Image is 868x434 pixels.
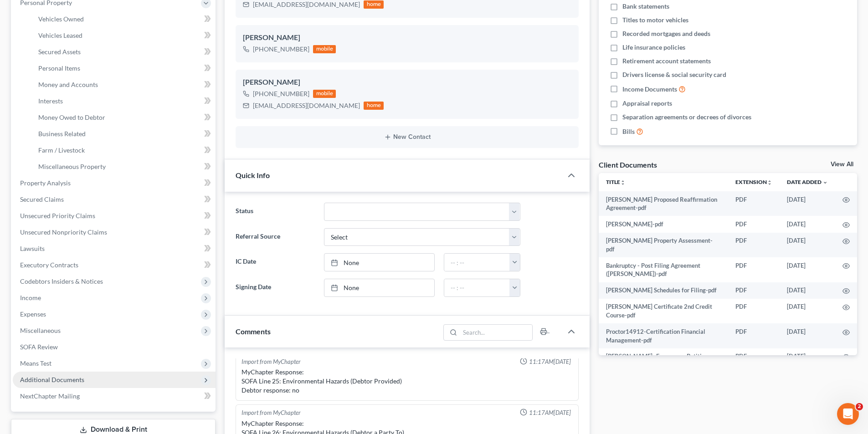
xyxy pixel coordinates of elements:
[622,43,685,52] span: Life insurance policies
[622,112,751,122] span: Separation agreements or decrees of divorces
[253,101,360,110] div: [EMAIL_ADDRESS][DOMAIN_NAME]
[599,216,728,232] td: [PERSON_NAME]-pdf
[13,224,216,240] a: Unsecured Nonpriority Claims
[622,56,711,66] span: Retirement account statements
[20,359,51,367] span: Means Test
[599,160,657,169] div: Client Documents
[622,29,710,38] span: Recorded mortgages and deeds
[599,282,728,299] td: [PERSON_NAME] Schedules for Filing-pdf
[38,15,84,23] span: Vehicles Owned
[780,282,835,299] td: [DATE]
[622,127,635,136] span: Bills
[364,102,384,110] div: home
[460,325,533,340] input: Search...
[20,228,107,236] span: Unsecured Nonpriority Claims
[529,408,571,417] span: 11:17AM[DATE]
[780,323,835,348] td: [DATE]
[324,254,434,271] a: None
[31,109,216,126] a: Money Owed to Debtor
[728,323,780,348] td: PDF
[599,191,728,216] td: [PERSON_NAME] Proposed Reaffirmation Agreement-pdf
[780,257,835,282] td: [DATE]
[20,245,45,252] span: Lawsuits
[20,310,46,318] span: Expenses
[20,277,103,285] span: Codebtors Insiders & Notices
[38,97,63,105] span: Interests
[622,2,669,11] span: Bank statements
[20,327,61,334] span: Miscellaneous
[241,408,301,417] div: Import from MyChapter
[831,161,853,168] a: View All
[20,212,95,220] span: Unsecured Priority Claims
[20,179,71,187] span: Property Analysis
[236,327,271,336] span: Comments
[31,11,216,27] a: Vehicles Owned
[241,357,301,366] div: Import from MyChapter
[241,368,573,395] div: MyChapter Response: SOFA Line 25: Environmental Hazards (Debtor Provided) Debtor response: no
[599,323,728,348] td: Proctor14912-Certification Financial Management-pdf
[606,179,626,185] a: Titleunfold_more
[231,228,319,246] label: Referral Source
[822,180,828,185] i: expand_more
[780,233,835,258] td: [DATE]
[622,70,726,79] span: Drivers license & social security card
[13,257,216,273] a: Executory Contracts
[780,191,835,216] td: [DATE]
[20,343,58,351] span: SOFA Review
[231,203,319,221] label: Status
[622,99,672,108] span: Appraisal reports
[735,179,772,185] a: Extensionunfold_more
[253,89,309,98] div: [PHONE_NUMBER]
[767,180,772,185] i: unfold_more
[243,32,571,43] div: [PERSON_NAME]
[728,282,780,299] td: PDF
[728,348,780,373] td: PDF
[313,45,336,53] div: mobile
[728,191,780,216] td: PDF
[231,279,319,297] label: Signing Date
[364,0,384,9] div: home
[728,233,780,258] td: PDF
[20,376,84,383] span: Additional Documents
[20,294,41,301] span: Income
[780,348,835,373] td: [DATE]
[20,261,78,269] span: Executory Contracts
[13,339,216,355] a: SOFA Review
[38,64,80,72] span: Personal Items
[38,146,85,154] span: Farm / Livestock
[243,133,571,141] button: New Contact
[313,90,336,98] div: mobile
[31,158,216,175] a: Miscellaneous Property
[20,392,80,400] span: NextChapter Mailing
[31,142,216,158] a: Farm / Livestock
[253,45,309,54] div: [PHONE_NUMBER]
[728,257,780,282] td: PDF
[787,179,828,185] a: Date Added expand_more
[38,31,82,39] span: Vehicles Leased
[31,44,216,60] a: Secured Assets
[236,171,270,179] span: Quick Info
[599,348,728,373] td: [PERSON_NAME]- Emergency Petition (Signed)-pdf
[38,163,106,170] span: Miscellaneous Property
[529,357,571,366] span: 11:17AM[DATE]
[38,48,81,56] span: Secured Assets
[243,77,571,88] div: [PERSON_NAME]
[780,299,835,324] td: [DATE]
[38,113,105,121] span: Money Owed to Debtor
[599,233,728,258] td: [PERSON_NAME] Property Assessment-pdf
[20,195,64,203] span: Secured Claims
[856,403,863,410] span: 2
[38,81,98,88] span: Money and Accounts
[13,240,216,257] a: Lawsuits
[599,299,728,324] td: [PERSON_NAME] Certificate 2nd Credit Course-pdf
[13,191,216,208] a: Secured Claims
[31,27,216,44] a: Vehicles Leased
[728,216,780,232] td: PDF
[31,126,216,142] a: Business Related
[324,279,434,296] a: None
[780,216,835,232] td: [DATE]
[599,257,728,282] td: Bankruptcy - Post Filing Agreement ([PERSON_NAME])-pdf
[728,299,780,324] td: PDF
[837,403,859,425] iframe: Intercom live chat
[622,15,688,25] span: Titles to motor vehicles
